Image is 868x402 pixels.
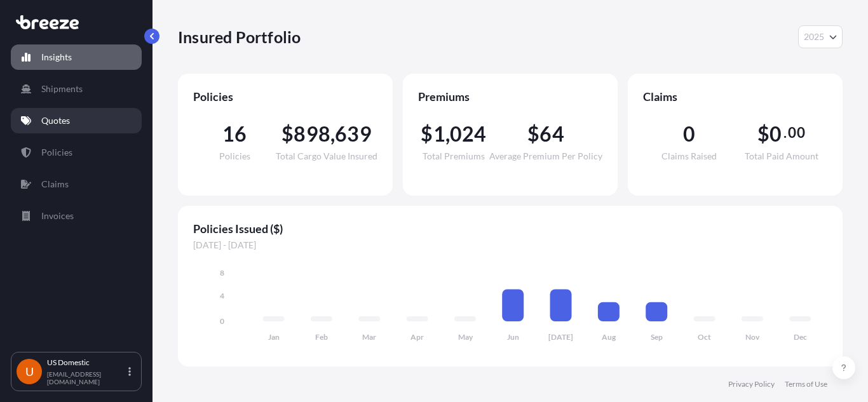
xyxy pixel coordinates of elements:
p: Quotes [41,114,70,127]
p: Insured Portfolio [178,27,301,47]
tspan: Dec [794,332,807,342]
tspan: 8 [220,268,224,278]
span: 639 [335,124,372,144]
span: $ [757,124,770,144]
tspan: 4 [220,291,224,300]
tspan: Nov [745,332,760,342]
span: $ [281,124,294,144]
p: Invoices [41,210,74,222]
span: , [330,124,335,144]
tspan: Feb [315,332,328,342]
p: US Domestic [47,358,126,368]
button: Year Selector [798,25,843,48]
a: Claims [11,171,142,197]
span: 024 [450,124,487,144]
tspan: Jan [268,332,280,342]
span: Claims [643,89,827,104]
a: Shipments [11,76,142,102]
p: Shipments [41,83,83,95]
span: 0 [770,124,782,144]
span: Average Premium Per Policy [489,152,602,161]
span: Policies Issued ($) [193,221,827,236]
tspan: Mar [362,332,376,342]
span: Total Premiums [423,152,485,161]
tspan: 0 [220,316,224,326]
p: Claims [41,178,69,191]
span: Premiums [418,89,602,104]
span: 2025 [804,30,824,43]
span: 0 [683,124,695,144]
span: Claims Raised [661,152,717,161]
span: U [25,365,34,378]
a: Invoices [11,203,142,229]
tspan: Sep [651,332,663,342]
span: [DATE] - [DATE] [193,239,827,251]
span: . [783,128,787,138]
span: 16 [222,124,247,144]
tspan: Oct [698,332,711,342]
span: , [445,124,450,144]
tspan: Apr [410,332,424,342]
a: Quotes [11,108,142,133]
tspan: May [458,332,473,342]
span: 00 [788,128,804,138]
span: Total Cargo Value Insured [276,152,377,161]
a: Privacy Policy [728,379,775,389]
a: Insights [11,44,142,70]
p: Policies [41,146,72,159]
span: 1 [433,124,445,144]
tspan: [DATE] [548,332,573,342]
span: 64 [539,124,564,144]
a: Policies [11,140,142,165]
span: 898 [294,124,330,144]
span: Policies [193,89,377,104]
a: Terms of Use [785,379,827,389]
span: $ [527,124,539,144]
tspan: Aug [602,332,616,342]
tspan: Jun [507,332,519,342]
span: $ [421,124,433,144]
span: Policies [219,152,250,161]
span: Total Paid Amount [745,152,818,161]
p: Insights [41,51,72,64]
p: [EMAIL_ADDRESS][DOMAIN_NAME] [47,370,126,385]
